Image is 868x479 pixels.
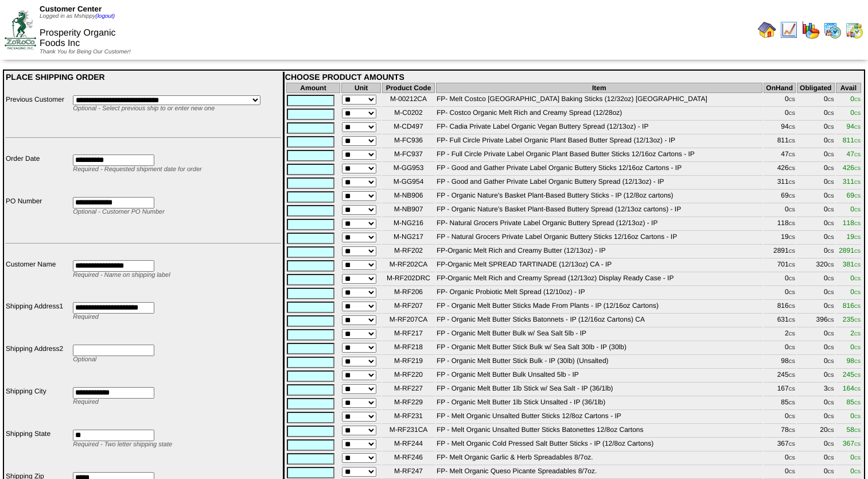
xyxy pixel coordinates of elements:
[828,194,834,199] span: CS
[797,204,835,217] td: 0
[764,466,796,479] td: 0
[789,235,795,240] span: CS
[854,359,861,364] span: CS
[382,122,435,134] td: M-CD497
[789,331,795,337] span: CS
[828,276,834,281] span: CS
[850,274,861,282] span: 0
[382,397,435,410] td: M-RF229
[854,345,861,350] span: CS
[801,21,820,39] img: graph.gif
[73,272,170,279] span: Required - Name on shipping label
[436,246,762,258] td: FP-Organic Melt Rich and Creamy Butter (12/13oz) - IP
[854,469,861,474] span: CS
[854,387,861,392] span: CS
[382,273,435,286] td: M-RF202DRC
[764,163,796,176] td: 426
[789,276,795,281] span: CS
[854,125,861,130] span: CS
[847,150,861,158] span: 47
[850,453,861,461] span: 0
[436,232,762,245] td: FP - Natural Grocers Private Label Organic Buttery Sticks 12/16oz Cartons - IP
[797,122,835,134] td: 0
[797,370,835,383] td: 0
[828,138,834,144] span: CS
[836,83,861,93] th: Avail
[843,439,861,447] span: 367
[828,125,834,130] span: CS
[382,315,435,327] td: M-RF207CA
[5,387,71,428] td: Shipping City
[436,163,762,176] td: FP - Good and Gather Private Label Organic Buttery Sticks 12/16oz Cartons - IP
[382,342,435,355] td: M-RF218
[828,414,834,419] span: CS
[780,21,798,39] img: line_graph.gif
[382,177,435,190] td: M-GG954
[5,10,36,49] img: ZoRoCo_Logo(Green%26Foil)%20jpg.webp
[764,370,796,383] td: 245
[850,343,861,351] span: 0
[828,249,834,254] span: CS
[382,287,435,300] td: M-RF206
[843,219,861,227] span: 118
[764,397,796,410] td: 85
[797,163,835,176] td: 0
[5,344,71,385] td: Shipping Address2
[854,276,861,281] span: CS
[436,287,762,300] td: FP- Organic Probiotic Melt Spread (12/10oz) - IP
[73,399,99,405] span: Required
[828,455,834,461] span: CS
[854,428,861,433] span: CS
[382,108,435,121] td: M-C0202
[828,387,834,392] span: CS
[789,414,795,419] span: CS
[854,400,861,405] span: CS
[436,439,762,451] td: FP - Melt Organic Cold Pressed Salt Butter Sticks - IP (12/8oz Cartons)
[789,359,795,364] span: CS
[854,207,861,213] span: CS
[382,136,435,148] td: M-FC936
[854,166,861,171] span: CS
[436,315,762,327] td: FP - Organic Melt Butter Sticks Batonnets - IP (12/16oz Cartons) CA
[764,122,796,134] td: 94
[789,125,795,130] span: CS
[40,5,102,13] span: Customer Center
[845,21,863,39] img: calendarinout.gif
[764,301,796,314] td: 816
[797,94,835,107] td: 0
[382,411,435,424] td: M-RF231
[839,246,861,254] span: 2891
[854,111,861,116] span: CS
[436,425,762,438] td: FP - Melt Organic Unsalted Butter Sticks Batonettes 12/8oz Cartons
[764,94,796,107] td: 0
[789,166,795,171] span: CS
[382,218,435,231] td: M-NG216
[854,304,861,309] span: CS
[854,138,861,144] span: CS
[828,262,834,268] span: CS
[789,97,795,102] span: CS
[73,208,165,215] span: Optional - Customer PO Number
[764,273,796,286] td: 0
[789,194,795,199] span: CS
[764,177,796,190] td: 311
[828,469,834,474] span: CS
[436,177,762,190] td: FP - Good and Gather Private Label Organic Buttery Spread (12/13oz) - IP
[843,177,861,186] span: 311
[789,111,795,116] span: CS
[797,83,835,93] th: Obligated
[436,397,762,410] td: FP - Organic Melt Butter 1lb Stick Unsalted - IP (36/1lb)
[764,149,796,162] td: 47
[843,136,861,144] span: 811
[6,72,281,82] div: PLACE SHIPPING ORDER
[436,204,762,217] td: FP - Organic Nature's Basket Plant-Based Buttery Spread (12/13oz cartons) - IP
[5,260,71,301] td: Customer Name
[850,95,861,103] span: 0
[854,221,861,226] span: CS
[789,152,795,157] span: CS
[789,373,795,378] span: CS
[854,180,861,185] span: CS
[843,384,861,392] span: 164
[789,207,795,213] span: CS
[382,384,435,396] td: M-RF227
